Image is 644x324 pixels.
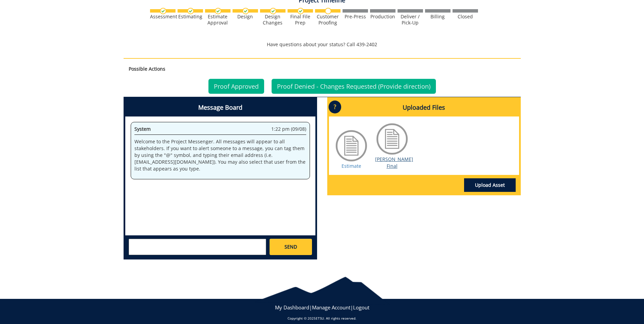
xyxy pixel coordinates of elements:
div: Closed [453,14,478,20]
img: checkmark [215,8,221,14]
div: Design Changes [260,14,286,26]
div: Final File Prep [288,14,313,26]
p: Welcome to the Project Messenger. All messages will appear to all stakeholders. If you want to al... [134,138,306,172]
img: checkmark [160,8,166,14]
div: Pre-Press [343,14,368,20]
h4: Uploaded Files [329,99,519,116]
div: Estimate Approval [205,14,231,26]
div: Deliver / Pick-Up [398,14,423,26]
a: Upload Asset [464,178,516,192]
img: checkmark [187,8,194,14]
a: SEND [270,239,312,255]
img: checkmark [242,8,249,14]
div: Estimating [178,14,203,20]
textarea: messageToSend [129,239,266,255]
a: Proof Approved [208,79,264,94]
span: SEND [284,244,297,250]
h4: Message Board [125,99,315,116]
span: System [134,126,151,132]
div: Assessment [150,14,176,20]
img: checkmark [270,8,276,14]
img: no [325,8,331,14]
div: Design [233,14,258,20]
p: ? [329,101,341,113]
div: Customer Proofing [315,14,341,26]
a: Logout [353,304,369,311]
strong: Possible Actions [129,66,165,72]
a: Manage Account [312,304,350,311]
a: Proof Denied - Changes Requested (Provide direction) [272,79,436,94]
p: Have questions about your status? Call 439-2402 [124,41,521,48]
div: Billing [425,14,450,20]
span: 1:22 pm (09/08) [271,126,306,132]
a: ETSU [316,316,324,321]
a: [PERSON_NAME] Final [375,156,413,169]
a: Estimate [342,163,361,169]
div: Production [370,14,395,20]
a: My Dashboard [275,304,309,311]
img: checkmark [297,8,304,14]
